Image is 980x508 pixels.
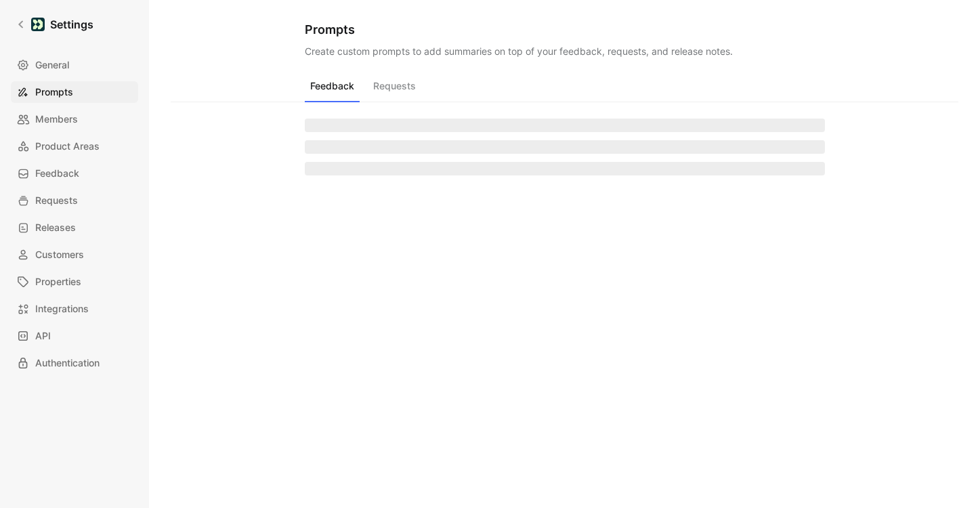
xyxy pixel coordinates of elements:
[35,84,73,100] span: Prompts
[35,328,51,344] span: API
[35,111,78,127] span: Members
[11,217,138,238] a: Releases
[35,138,100,154] span: Product Areas
[305,22,825,38] h1: Prompts
[11,325,138,347] a: API
[11,352,138,374] a: Authentication
[11,298,138,320] a: Integrations
[11,271,138,293] a: Properties
[11,163,138,184] a: Feedback
[35,355,100,371] span: Authentication
[35,219,76,236] span: Releases
[11,54,138,76] a: General
[11,81,138,103] a: Prompts
[305,43,825,60] p: Create custom prompts to add summaries on top of your feedback, requests, and release notes.
[50,16,93,33] h1: Settings
[35,57,69,73] span: General
[35,192,78,209] span: Requests
[11,244,138,266] a: Customers
[11,11,99,38] a: Settings
[35,301,89,317] span: Integrations
[11,108,138,130] a: Members
[305,77,360,102] button: Feedback
[35,247,84,263] span: Customers
[11,190,138,211] a: Requests
[35,165,79,182] span: Feedback
[368,77,421,102] button: Requests
[11,135,138,157] a: Product Areas
[35,274,81,290] span: Properties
